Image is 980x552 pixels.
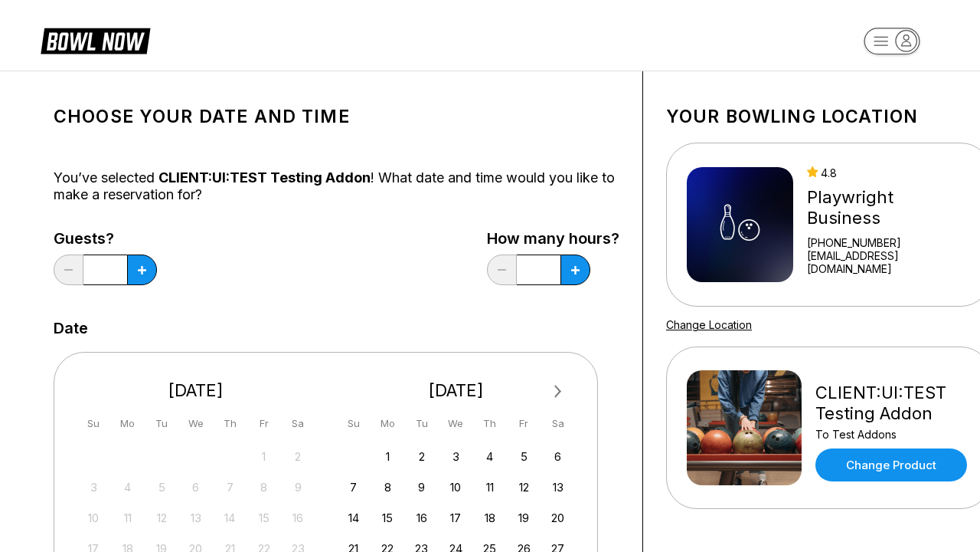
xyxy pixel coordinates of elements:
div: Choose Monday, September 8th, 2025 [377,477,398,498]
div: Choose Monday, September 1st, 2025 [377,446,398,467]
div: Not available Friday, August 15th, 2025 [253,508,274,528]
div: Choose Tuesday, September 16th, 2025 [411,508,432,528]
div: Tu [411,413,432,434]
div: Choose Saturday, September 6th, 2025 [547,446,568,467]
div: Mo [377,413,398,434]
div: Su [83,413,104,434]
div: Choose Thursday, September 4th, 2025 [479,446,500,467]
img: CLIENT:UI:TEST Testing Addon [687,370,802,485]
div: Not available Wednesday, August 6th, 2025 [185,477,206,498]
div: Fr [514,413,534,434]
div: Not available Monday, August 11th, 2025 [117,508,138,528]
div: Choose Tuesday, September 9th, 2025 [411,477,432,498]
div: Choose Sunday, September 7th, 2025 [343,477,364,498]
div: Choose Thursday, September 18th, 2025 [479,508,500,528]
div: Not available Sunday, August 10th, 2025 [83,508,104,528]
div: [DATE] [77,380,315,401]
h1: Choose your Date and time [54,106,619,127]
div: Mo [117,413,138,434]
button: Next Month [546,379,570,404]
div: You’ve selected ! What date and time would you like to make a reservation for? [54,169,619,203]
div: Not available Friday, August 1st, 2025 [253,446,274,467]
div: Not available Saturday, August 16th, 2025 [288,508,309,528]
div: Tu [152,413,172,434]
label: How many hours? [487,230,619,247]
img: Playwright Business [687,167,793,282]
div: Choose Saturday, September 20th, 2025 [547,508,568,528]
div: Choose Saturday, September 13th, 2025 [547,477,568,498]
div: [DATE] [338,380,575,401]
div: Not available Sunday, August 3rd, 2025 [83,477,104,498]
div: Choose Wednesday, September 10th, 2025 [446,477,466,498]
div: Choose Monday, September 15th, 2025 [377,508,398,528]
a: [EMAIL_ADDRESS][DOMAIN_NAME] [807,249,971,275]
div: Not available Tuesday, August 12th, 2025 [152,508,172,528]
div: CLIENT:UI:TEST Testing Addon [815,383,971,424]
div: Playwright Business [807,187,971,228]
div: Th [220,413,240,434]
div: 4.8 [807,166,971,179]
div: Not available Thursday, August 7th, 2025 [220,477,240,498]
div: Choose Wednesday, September 17th, 2025 [446,508,466,528]
div: We [185,413,206,434]
div: Not available Saturday, August 2nd, 2025 [288,446,309,467]
div: Th [479,413,500,434]
div: [PHONE_NUMBER] [807,236,971,249]
div: Choose Tuesday, September 2nd, 2025 [411,446,432,467]
label: Guests? [54,230,157,247]
div: Choose Sunday, September 14th, 2025 [343,508,364,528]
div: Not available Monday, August 4th, 2025 [117,477,138,498]
label: Date [54,320,88,337]
div: Choose Friday, September 19th, 2025 [514,508,534,528]
div: Not available Wednesday, August 13th, 2025 [185,508,206,528]
div: Fr [253,413,274,434]
span: CLIENT:UI:TEST Testing Addon [158,169,371,186]
div: Su [343,413,364,434]
div: Choose Friday, September 12th, 2025 [514,477,534,498]
div: Not available Thursday, August 14th, 2025 [220,508,240,528]
div: Not available Friday, August 8th, 2025 [253,477,274,498]
div: Choose Thursday, September 11th, 2025 [479,477,500,498]
a: Change Location [666,318,752,331]
div: Choose Friday, September 5th, 2025 [514,446,534,467]
div: Not available Tuesday, August 5th, 2025 [152,477,172,498]
div: We [446,413,466,434]
div: Sa [547,413,568,434]
div: To Test Addons [815,428,971,441]
a: Change Product [815,449,967,481]
div: Sa [288,413,309,434]
div: Not available Saturday, August 9th, 2025 [288,477,309,498]
div: Choose Wednesday, September 3rd, 2025 [446,446,466,467]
